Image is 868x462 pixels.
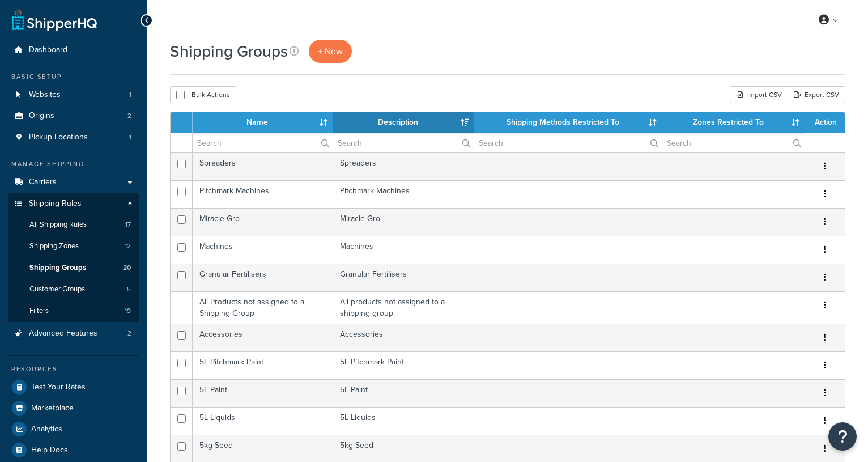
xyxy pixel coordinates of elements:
[8,84,139,105] li: Websites
[333,112,474,133] th: Description: activate to sort column ascending
[333,264,474,291] td: Granular Fertilisers
[8,105,139,126] a: Origins 2
[193,264,333,291] td: Granular Fertilisers
[29,263,86,273] span: Shipping Groups
[333,208,474,236] td: Miracle Gro
[8,40,139,61] a: Dashboard
[8,172,139,193] a: Carriers
[29,220,87,230] span: All Shipping Rules
[333,407,474,435] td: 5L Liquids
[193,291,333,324] td: All Products not assigned to a Shipping Group
[129,90,131,100] span: 1
[193,324,333,351] td: Accessories
[125,306,131,316] span: 19
[8,72,139,82] div: Basic Setup
[8,279,139,300] a: Customer Groups 5
[29,133,88,142] span: Pickup Locations
[29,199,82,209] span: Shipping Rules
[8,159,139,169] div: Manage Shipping
[8,193,139,214] a: Shipping Rules
[193,351,333,379] td: 5L Pitchmark Paint
[8,323,139,344] li: Advanced Features
[318,45,343,58] span: + New
[127,329,131,338] span: 2
[788,86,845,103] a: Export CSV
[193,236,333,264] td: Machines
[29,90,61,100] span: Websites
[12,9,97,31] a: ShipperHQ Home
[29,45,67,55] span: Dashboard
[333,236,474,264] td: Machines
[29,241,79,251] span: Shipping Zones
[8,419,139,439] a: Analytics
[805,112,845,133] th: Action
[31,425,62,434] span: Analytics
[193,152,333,180] td: Spreaders
[8,279,139,300] li: Customer Groups
[8,214,139,235] li: All Shipping Rules
[8,105,139,126] li: Origins
[333,379,474,407] td: 5L Paint
[29,177,57,187] span: Carriers
[193,112,333,133] th: Name: activate to sort column ascending
[8,300,139,321] a: Filters 19
[730,86,788,103] div: Import CSV
[8,193,139,323] li: Shipping Rules
[29,111,54,121] span: Origins
[333,351,474,379] td: 5L Pitchmark Paint
[474,133,662,152] input: Search
[31,383,86,392] span: Test Your Rates
[127,111,131,121] span: 2
[333,291,474,324] td: All products not assigned to a shipping group
[309,40,352,63] a: + New
[8,300,139,321] li: Filters
[170,40,288,62] h1: Shipping Groups
[8,257,139,278] li: Shipping Groups
[125,241,131,251] span: 12
[333,133,474,152] input: Search
[123,263,131,273] span: 20
[8,236,139,257] li: Shipping Zones
[29,329,97,338] span: Advanced Features
[8,257,139,278] a: Shipping Groups 20
[8,323,139,344] a: Advanced Features 2
[125,220,131,230] span: 17
[129,133,131,142] span: 1
[8,127,139,148] a: Pickup Locations 1
[29,306,49,316] span: Filters
[333,180,474,208] td: Pitchmark Machines
[828,422,857,451] button: Open Resource Center
[193,407,333,435] td: 5L Liquids
[8,377,139,397] a: Test Your Rates
[662,112,805,133] th: Zones Restricted To: activate to sort column ascending
[127,285,131,294] span: 5
[8,127,139,148] li: Pickup Locations
[193,208,333,236] td: Miracle Gro
[31,404,74,413] span: Marketplace
[8,364,139,374] div: Resources
[662,133,805,152] input: Search
[8,236,139,257] a: Shipping Zones 12
[29,285,85,294] span: Customer Groups
[170,86,236,103] button: Bulk Actions
[8,440,139,460] a: Help Docs
[31,446,68,455] span: Help Docs
[333,152,474,180] td: Spreaders
[474,112,662,133] th: Shipping Methods Restricted To: activate to sort column ascending
[8,214,139,235] a: All Shipping Rules 17
[193,180,333,208] td: Pitchmark Machines
[333,324,474,351] td: Accessories
[193,133,333,152] input: Search
[8,84,139,105] a: Websites 1
[8,398,139,418] a: Marketplace
[193,379,333,407] td: 5L Paint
